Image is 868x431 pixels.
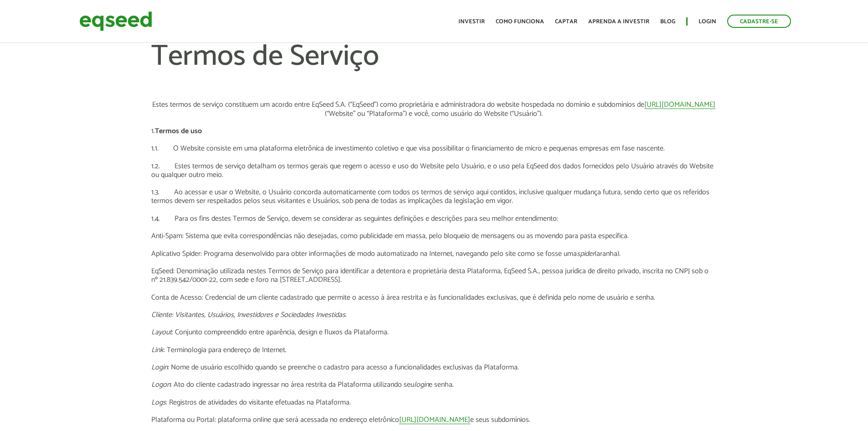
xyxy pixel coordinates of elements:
em: Logon [151,379,170,391]
em: Login [151,361,168,374]
p: 1.3. Ao acessar e usar o Website, o Usuário concorda automaticamente com todos os termos de servi... [151,188,716,205]
em: Cliente [151,309,172,321]
em: spider [577,248,595,260]
a: Aprenda a investir [588,19,649,25]
p: : Nome de usuário escolhido quando se preenche o cadastro para acesso a funcionalidades exclusiva... [151,363,716,372]
em: login [414,379,429,391]
a: Investir [458,19,485,25]
a: [URL][DOMAIN_NAME] [644,101,715,109]
p: : Registros de atividades do visitante efetuadas na Plataforma. [151,398,716,407]
p: 1.4. Para os fins destes Termos de Serviço, devem se considerar as seguintes definições e descriç... [151,214,716,223]
em: : Visitantes, Usuários, Investidores e Sociedades Investidas. [172,309,347,321]
p: 1.1. O Website consiste em uma plataforma eletrônica de investimento coletivo e que visa possibil... [151,144,716,153]
a: Como funciona [496,19,544,25]
p: 1. [151,127,716,135]
p: Aplicativo Spider: Programa desenvolvido para obter informações de modo automatizado na Internet,... [151,249,716,258]
p: 1.2. Estes termos de serviço detalham os termos gerais que regem o acesso e uso do Website pelo U... [151,162,716,179]
p: : Conjunto compreendido entre aparência, design e fluxos da Plataforma. [151,328,716,337]
a: [URL][DOMAIN_NAME] [399,416,470,424]
p: Anti-Spam: Sistema que evita correspondências não desejadas, como publicidade em massa, pelo bloq... [151,232,716,240]
p: Plataforma ou Portal: plataforma online que será acessada no endereço eletrônico e seus subdomínios. [151,415,716,424]
p: : Terminologia para endereço de Internet. [151,346,716,354]
h1: Termos de Serviço [151,41,716,100]
p: EqSeed: Denominação utilizada nestes Termos de Serviço para identificar a detentora e proprietári... [151,267,716,284]
em: Link [151,344,164,356]
a: Blog [660,19,675,25]
em: Layout [151,326,172,338]
a: Captar [555,19,577,25]
strong: Termos de uso [155,125,202,137]
img: EqSeed [79,9,152,33]
a: Login [699,19,716,25]
p: Estes termos de serviço constituem um acordo entre EqSeed S.A. (“EqSeed”) como proprietária e adm... [151,100,716,118]
em: Logs [151,396,166,409]
p: Conta de Acesso: Credencial de um cliente cadastrado que permite o acesso à área restrita e às fu... [151,293,716,302]
p: : Ato do cliente cadastrado ingressar no área restrita da Plataforma utilizando seu e senha. [151,380,716,389]
a: Cadastre-se [727,15,791,28]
